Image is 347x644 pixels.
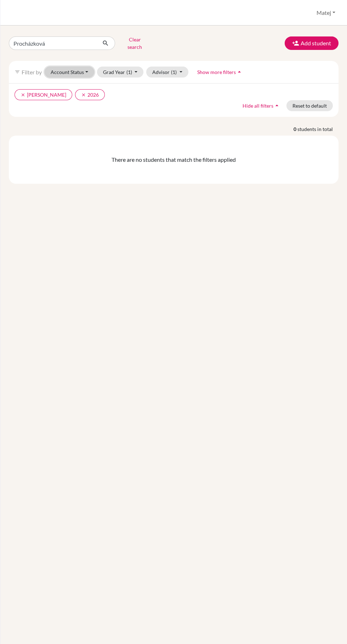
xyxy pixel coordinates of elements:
[15,155,333,164] div: There are no students that match the filters applied
[15,69,20,75] i: filter_list
[9,36,97,50] input: Find student by name...
[97,67,144,78] button: Grad Year(1)
[21,92,25,97] i: clear
[75,89,105,100] button: clear2026
[286,100,333,111] button: Reset to default
[15,89,72,100] button: clear[PERSON_NAME]
[237,100,286,111] button: Hide all filtersarrow_drop_up
[243,103,273,109] span: Hide all filters
[81,92,86,97] i: clear
[22,69,42,75] span: Filter by
[146,67,188,78] button: Advisor(1)
[313,6,339,19] button: Matej
[45,67,94,78] button: Account Status
[126,69,132,75] span: (1)
[273,102,280,109] i: arrow_drop_up
[197,69,236,75] span: Show more filters
[297,125,339,133] span: students in total
[191,67,249,78] button: Show more filtersarrow_drop_up
[294,125,297,133] strong: 0
[285,36,339,50] button: Add student
[115,34,154,52] button: Clear search
[236,68,243,75] i: arrow_drop_up
[171,69,177,75] span: (1)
